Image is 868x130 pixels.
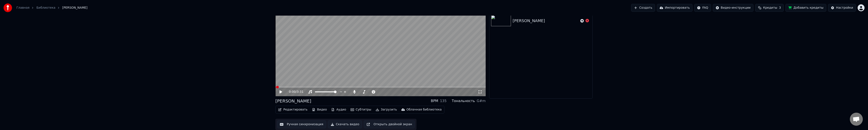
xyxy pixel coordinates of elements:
[755,4,784,12] button: Кредиты3
[16,6,29,10] a: Главная
[440,98,447,104] div: 135
[3,3,12,12] img: youka
[364,120,415,128] button: Открыть двойной экран
[275,98,311,104] div: [PERSON_NAME]
[16,6,88,10] nav: breadcrumb
[289,90,299,94] div: /
[477,98,485,104] div: G#m
[277,120,326,128] button: Ручная синхронизация
[329,107,348,113] button: Аудио
[763,6,777,10] span: Кредиты
[657,4,693,12] button: Импортировать
[828,4,856,12] button: Настройки
[374,107,399,113] button: Загрузить
[407,107,442,112] div: Облачная библиотека
[785,4,826,12] button: Добавить кредиты
[289,90,296,94] span: 0:00
[694,4,711,12] button: FAQ
[431,98,438,104] div: BPM
[349,107,373,113] button: Субтитры
[850,113,863,126] a: Открытый чат
[452,98,475,104] div: Тональность
[631,4,655,12] button: Создать
[36,6,55,10] a: Библиотека
[310,107,329,113] button: Видео
[276,107,309,113] button: Редактировать
[713,4,753,12] button: Видео-инструкции
[836,6,853,10] div: Настройки
[297,90,303,94] span: 3:31
[328,120,362,128] button: Скачать видео
[62,6,87,10] span: [PERSON_NAME]
[779,6,781,10] span: 3
[513,18,545,24] div: [PERSON_NAME]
